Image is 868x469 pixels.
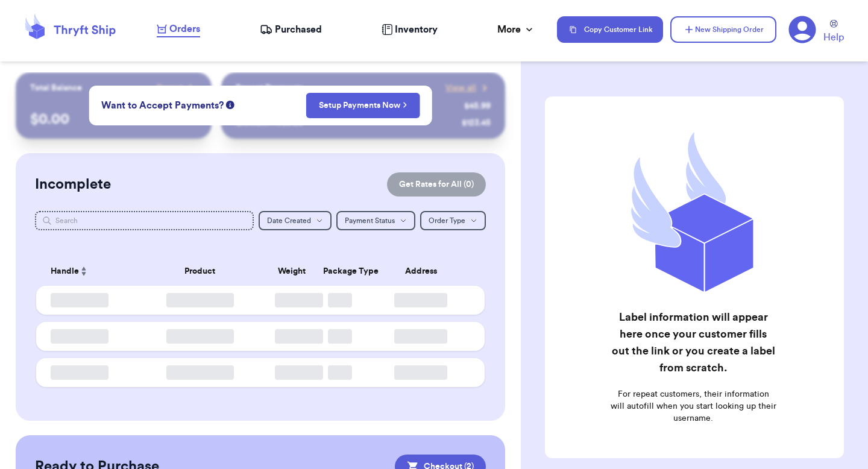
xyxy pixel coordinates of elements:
[275,22,322,37] span: Purchased
[445,82,491,94] a: View all
[382,22,438,37] a: Inventory
[670,16,776,43] button: New Shipping Order
[557,16,663,43] button: Copy Customer Link
[157,82,183,94] span: Payout
[30,110,197,129] p: $ 0.00
[260,22,322,37] a: Purchased
[79,264,89,279] button: Sort ascending
[30,82,82,94] p: Total Balance
[610,388,776,424] p: For repeat customers, their information will autofill when you start looking up their username.
[157,82,197,94] a: Payout
[395,22,438,37] span: Inventory
[101,98,224,113] span: Want to Accept Payments?
[823,30,844,45] span: Help
[497,22,535,37] div: More
[35,211,254,230] input: Search
[420,211,486,230] button: Order Type
[319,99,407,112] a: Setup Payments Now
[345,217,395,224] span: Payment Status
[157,22,200,37] a: Orders
[236,82,303,94] p: Recent Payments
[133,257,268,286] th: Product
[462,117,491,129] div: $ 123.45
[267,217,311,224] span: Date Created
[306,93,420,118] button: Setup Payments Now
[35,175,111,194] h2: Incomplete
[445,82,476,94] span: View all
[259,211,332,230] button: Date Created
[336,211,415,230] button: Payment Status
[387,172,486,197] button: Get Rates for All (0)
[364,257,485,286] th: Address
[464,100,491,112] div: $ 45.99
[268,257,316,286] th: Weight
[316,257,364,286] th: Package Type
[610,309,776,376] h2: Label information will appear here once your customer fills out the link or you create a label fr...
[169,22,200,36] span: Orders
[51,265,79,278] span: Handle
[429,217,465,224] span: Order Type
[823,20,844,45] a: Help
